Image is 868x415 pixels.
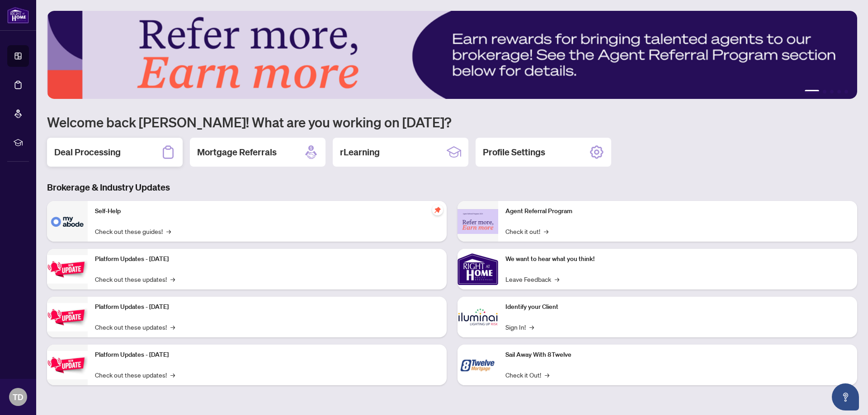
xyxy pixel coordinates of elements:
span: TD [13,391,24,403]
a: Check out these updates!→ [95,274,175,284]
span: → [166,226,171,236]
button: 1 [805,90,819,93]
p: We want to hear what you think! [505,254,850,264]
button: 2 [823,90,826,93]
a: Check out these guides!→ [95,226,171,236]
span: pushpin [432,205,443,215]
h2: Profile Settings [483,146,545,159]
a: Check it out!→ [505,226,548,236]
p: Agent Referral Program [505,206,850,216]
h2: Mortgage Referrals [197,146,277,159]
p: Platform Updates - [DATE] [95,254,439,264]
h1: Welcome back [PERSON_NAME]! What are you working on [DATE]? [47,113,857,131]
a: Sign In!→ [505,322,534,332]
img: Agent Referral Program [458,209,498,234]
a: Check out these updates!→ [95,370,175,380]
h3: Brokerage & Industry Updates [47,181,857,194]
span: → [555,274,559,284]
a: Leave Feedback→ [505,274,559,284]
img: Self-Help [47,201,88,242]
span: → [545,370,549,380]
img: Identify your Client [458,297,498,337]
span: → [170,370,175,380]
button: 5 [844,90,848,93]
img: We want to hear what you think! [458,249,498,289]
img: Platform Updates - July 21, 2025 [47,255,88,284]
p: Platform Updates - [DATE] [95,302,439,312]
img: Platform Updates - June 23, 2025 [47,351,88,379]
p: Identify your Client [505,302,850,312]
h2: rLearning [340,146,380,159]
p: Platform Updates - [DATE] [95,350,439,360]
span: → [544,226,548,236]
p: Self-Help [95,206,439,216]
button: 4 [837,90,841,93]
span: → [529,322,534,332]
span: → [170,322,175,332]
h2: Deal Processing [54,146,121,159]
button: 3 [830,90,834,93]
img: Slide 0 [47,11,857,99]
img: Platform Updates - July 8, 2025 [47,303,88,331]
p: Sail Away With 8Twelve [505,350,850,360]
a: Check out these updates!→ [95,322,175,332]
button: Open asap [832,383,859,410]
img: Sail Away With 8Twelve [458,345,498,385]
a: Check it Out!→ [505,370,549,380]
img: logo [7,7,29,23]
span: → [170,274,175,284]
